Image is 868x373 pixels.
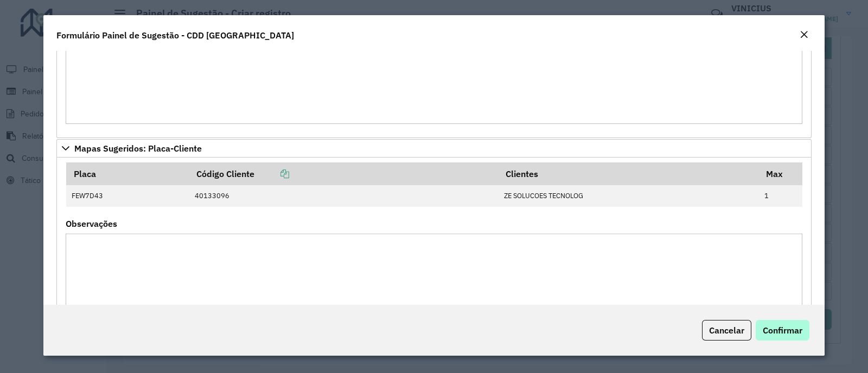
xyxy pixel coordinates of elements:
[499,162,759,185] th: Clientes
[759,185,802,207] td: 1
[756,320,809,341] button: Confirmar
[66,217,117,230] label: Observações
[56,29,294,42] h4: Formulário Painel de Sugestão - CDD [GEOGRAPHIC_DATA]
[66,185,189,207] td: FEW7D43
[709,325,744,336] span: Cancelar
[66,162,189,185] th: Placa
[800,30,808,39] em: Fechar
[759,162,802,185] th: Max
[74,144,202,153] span: Mapas Sugeridos: Placa-Cliente
[189,162,499,185] th: Código Cliente
[189,185,499,207] td: 40133096
[56,139,812,158] a: Mapas Sugeridos: Placa-Cliente
[796,28,812,42] button: Close
[56,158,812,339] div: Mapas Sugeridos: Placa-Cliente
[254,168,289,179] a: Copiar
[763,325,802,336] span: Confirmar
[702,320,751,341] button: Cancelar
[499,185,759,207] td: ZE SOLUCOES TECNOLOG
